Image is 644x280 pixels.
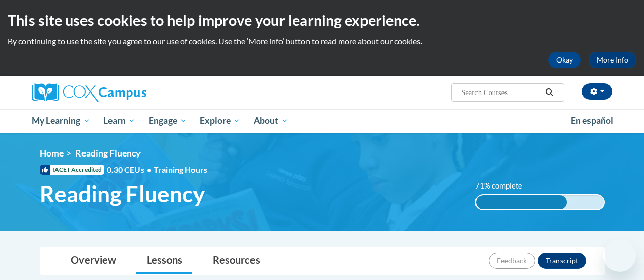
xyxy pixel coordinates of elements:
[40,180,205,207] span: Reading Fluency
[75,148,141,159] span: Reading Fluency
[254,115,288,127] span: About
[475,180,534,192] label: 71% complete
[103,115,135,127] span: Learn
[564,110,620,132] a: En español
[8,36,636,47] p: By continuing to use the site you agree to our use of cookies. Use the ‘More info’ button to read...
[193,109,247,133] a: Explore
[136,247,192,274] a: Lessons
[142,109,193,133] a: Engage
[61,247,126,274] a: Overview
[200,115,240,127] span: Explore
[247,109,295,133] a: About
[107,164,154,175] span: 0.30 CEUs
[147,165,151,174] span: •
[8,10,636,30] h2: This site uses cookies to help improve your learning experience.
[476,195,567,209] div: 71% complete
[32,83,146,102] img: Cox Campus
[97,109,142,133] a: Learn
[24,109,620,133] div: Main menu
[40,165,104,175] span: IACET Accredited
[203,247,270,274] a: Resources
[538,253,586,269] button: Transcript
[460,86,542,99] input: Search Courses
[489,253,535,269] button: Feedback
[154,165,207,174] span: Training Hours
[32,115,90,127] span: My Learning
[582,83,612,100] button: Account Settings
[149,115,187,127] span: Engage
[548,52,581,68] button: Okay
[25,109,97,133] a: My Learning
[32,83,215,102] a: Cox Campus
[571,115,613,126] span: En español
[603,239,636,272] iframe: Button to launch messaging window
[589,52,636,68] a: More Info
[542,86,557,99] button: Search
[40,148,64,159] a: Home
